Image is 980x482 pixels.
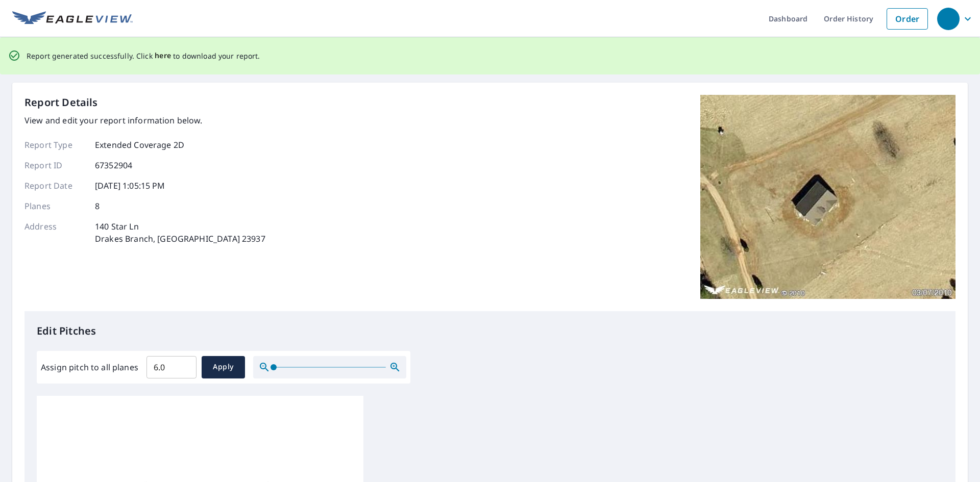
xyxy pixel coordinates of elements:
a: Order [887,8,928,30]
p: 67352904 [95,159,132,171]
p: Edit Pitches [37,323,943,339]
img: Top image [700,95,955,299]
p: 8 [95,200,100,212]
p: Planes [24,200,86,212]
p: Report Date [24,180,86,192]
p: View and edit your report information below. [24,114,265,126]
p: Report Details [24,95,98,110]
button: here [155,49,171,62]
p: Report Type [24,139,86,151]
p: Address [24,220,86,245]
button: Apply [202,356,245,378]
p: Extended Coverage 2D [95,139,184,151]
p: 140 Star Ln Drakes Branch, [GEOGRAPHIC_DATA] 23937 [95,220,265,245]
p: Report ID [24,159,86,171]
img: EV Logo [12,11,133,27]
p: Report generated successfully. Click to download your report. [27,49,260,62]
label: Assign pitch to all planes [41,361,138,373]
p: [DATE] 1:05:15 PM [95,180,165,192]
span: Apply [210,361,237,373]
input: 00.0 [146,353,197,382]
